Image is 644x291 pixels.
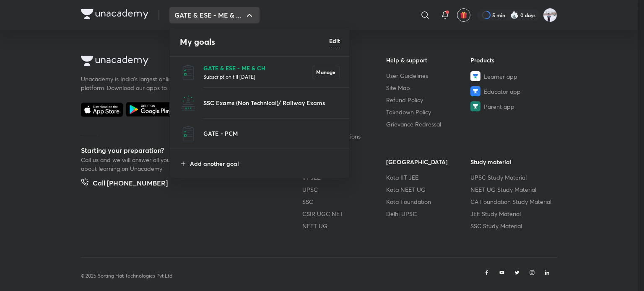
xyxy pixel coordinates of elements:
[329,36,340,45] h6: Edit
[203,129,340,138] p: GATE - PCM
[180,36,329,48] h4: My goals
[203,64,312,72] p: GATE & ESE - ME & CH
[180,64,197,81] img: GATE & ESE - ME & CH
[180,95,197,111] img: SSC Exams (Non Technical)/ Railway Exams
[203,98,340,107] p: SSC Exams (Non Technical)/ Railway Exams
[203,72,312,81] p: Subscription till [DATE]
[180,125,197,142] img: GATE - PCM
[312,66,340,79] button: Manage
[190,159,340,168] p: Add another goal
